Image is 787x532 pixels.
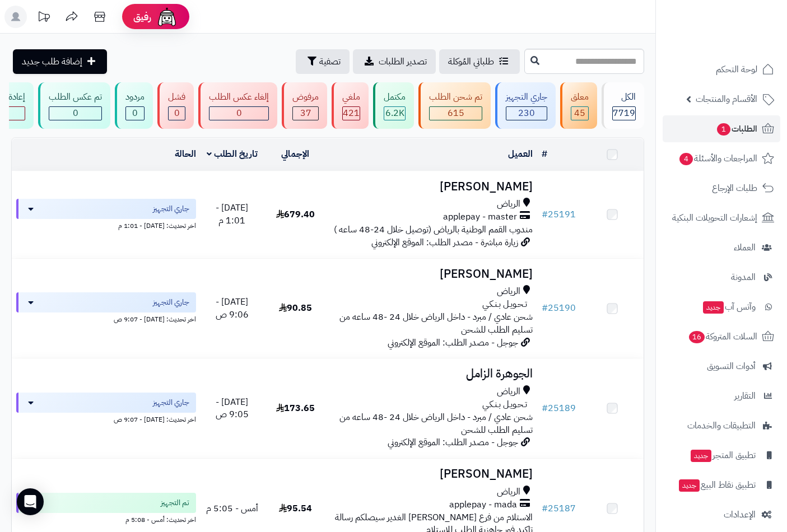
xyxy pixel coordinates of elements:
span: الأقسام والمنتجات [696,91,757,107]
a: طلباتي المُوكلة [439,49,520,74]
a: طلبات الإرجاع [663,175,780,202]
a: إضافة طلب جديد [13,49,107,74]
span: أدوات التسويق [707,358,756,374]
span: [DATE] - 9:06 ص [216,295,249,321]
a: الكل7719 [599,82,646,129]
div: اخر تحديث: أمس - 5:08 م [16,513,196,525]
span: جديد [703,301,724,314]
a: #25190 [542,301,576,315]
h3: الجوهرة الزامل [332,367,533,380]
div: مردود [125,91,145,104]
a: مرفوض 37 [280,82,329,129]
span: 16 [689,331,705,343]
span: 7719 [613,106,635,120]
span: 45 [574,106,585,120]
div: تم عكس الطلب [49,91,102,104]
span: applepay - master [443,211,517,223]
a: السلات المتروكة16 [663,323,780,350]
span: إضافة طلب جديد [22,55,82,68]
a: #25191 [542,208,576,221]
span: تـحـويـل بـنـكـي [482,298,527,311]
span: أمس - 5:05 م [206,502,258,515]
span: شحن عادي / مبرد - داخل الرياض خلال 24 -48 ساعه من تسليم الطلب للشحن [339,410,533,437]
a: مردود 0 [113,82,155,129]
img: ai-face.png [156,6,178,28]
span: 37 [300,106,311,120]
div: تم شحن الطلب [429,91,482,104]
span: applepay - mada [449,498,517,511]
div: مرفوض [292,91,319,104]
a: المراجعات والأسئلة4 [663,145,780,172]
a: تطبيق نقاط البيعجديد [663,472,780,498]
span: الرياض [497,198,520,211]
h3: [PERSON_NAME] [332,180,533,193]
span: # [542,208,548,221]
h3: [PERSON_NAME] [332,268,533,281]
span: الإعدادات [724,507,756,522]
a: ملغي 421 [329,82,371,129]
span: تـحـويـل بـنـكـي [482,398,527,411]
div: 0 [209,107,268,120]
span: 0 [132,106,138,120]
span: 0 [73,106,78,120]
a: تصدير الطلبات [353,49,436,74]
div: 0 [169,107,185,120]
div: 615 [430,107,482,120]
img: logo-2.png [711,26,776,50]
div: الكل [612,91,636,104]
span: 95.54 [279,502,312,515]
a: تاريخ الطلب [207,147,258,161]
span: [DATE] - 9:05 ص [216,395,249,422]
span: التقارير [734,388,756,404]
div: 37 [293,107,318,120]
span: # [542,301,548,315]
div: اخر تحديث: [DATE] - 9:07 ص [16,413,196,424]
span: جوجل - مصدر الطلب: الموقع الإلكتروني [388,336,518,349]
span: 0 [174,106,180,120]
a: الإعدادات [663,501,780,528]
span: جوجل - مصدر الطلب: الموقع الإلكتروني [388,436,518,449]
a: فشل 0 [155,82,196,129]
div: مكتمل [384,91,406,104]
span: 173.65 [276,402,315,415]
span: السلات المتروكة [688,329,757,344]
span: المراجعات والأسئلة [678,151,757,166]
a: معلق 45 [558,82,599,129]
span: مندوب القمم الوطنية بالرياض (توصيل خلال 24-48 ساعه ) [334,223,533,236]
span: لوحة التحكم [716,62,757,77]
a: الحالة [175,147,196,161]
span: جاري التجهيز [153,297,189,308]
span: إشعارات التحويلات البنكية [672,210,757,226]
span: 0 [236,106,242,120]
a: # [542,147,547,161]
span: جديد [691,450,711,462]
div: 0 [126,107,144,120]
a: تم شحن الطلب 615 [416,82,493,129]
a: لوحة التحكم [663,56,780,83]
span: طلباتي المُوكلة [448,55,494,68]
span: 1 [717,123,730,136]
div: 421 [343,107,360,120]
div: إلغاء عكس الطلب [209,91,269,104]
span: # [542,402,548,415]
button: تصفية [296,49,350,74]
span: جاري التجهيز [153,397,189,408]
div: معلق [571,91,589,104]
div: ملغي [342,91,360,104]
span: العملاء [734,240,756,255]
div: Open Intercom Messenger [17,488,44,515]
a: أدوات التسويق [663,353,780,380]
h3: [PERSON_NAME] [332,468,533,480]
span: 4 [679,153,693,165]
span: وآتس آب [702,299,756,315]
div: 6196 [384,107,405,120]
span: 90.85 [279,301,312,315]
a: #25189 [542,402,576,415]
a: إلغاء عكس الطلب 0 [196,82,280,129]
div: 230 [506,107,547,120]
a: #25187 [542,502,576,515]
span: تصدير الطلبات [379,55,427,68]
a: تطبيق المتجرجديد [663,442,780,469]
a: الطلبات1 [663,115,780,142]
a: جاري التجهيز 230 [493,82,558,129]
